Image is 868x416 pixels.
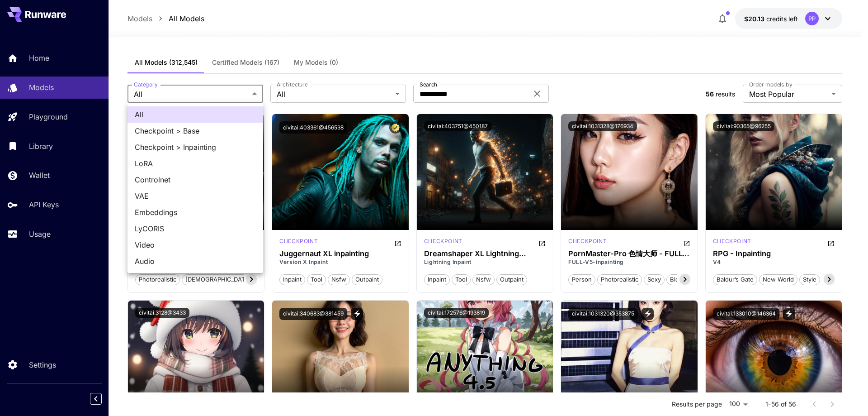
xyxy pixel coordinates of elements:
span: LyCORIS [135,223,256,234]
span: Controlnet [135,174,256,185]
span: Checkpoint > Base [135,125,256,136]
span: Audio [135,256,256,267]
span: Embeddings [135,207,256,218]
span: LoRA [135,158,256,169]
span: VAE [135,191,256,201]
span: Video [135,239,256,250]
span: All [135,109,256,120]
span: Checkpoint > Inpainting [135,142,256,153]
